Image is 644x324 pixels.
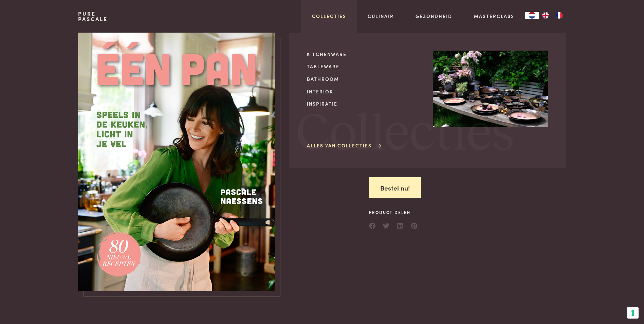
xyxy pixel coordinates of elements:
a: Collecties [312,13,346,20]
img: https://admin.purepascale.com/wp-content/uploads/2025/07/een-pan-voorbeeldcover.png [78,33,275,291]
a: Masterclass [474,13,514,20]
a: EN [539,12,552,19]
a: Alles van Collecties [307,142,383,149]
a: Bathroom [307,75,422,83]
a: Inspiratie [307,100,422,107]
div: Language [525,12,539,19]
a: NL [525,12,539,19]
a: Kitchenware [307,51,422,58]
img: Collecties [433,51,548,127]
a: PurePascale [78,11,108,22]
a: FR [552,12,566,19]
a: Gezondheid [416,13,452,20]
a: Bestel nu! [369,177,421,199]
ul: Language list [539,12,566,19]
span: Product delen [369,209,418,215]
a: Culinair [368,13,394,20]
aside: Language selected: Nederlands [525,12,566,19]
a: Interior [307,88,422,95]
button: Uw voorkeuren voor toestemming voor trackingtechnologieën [627,307,639,319]
span: Collecties [296,108,514,160]
a: Tableware [307,63,422,70]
